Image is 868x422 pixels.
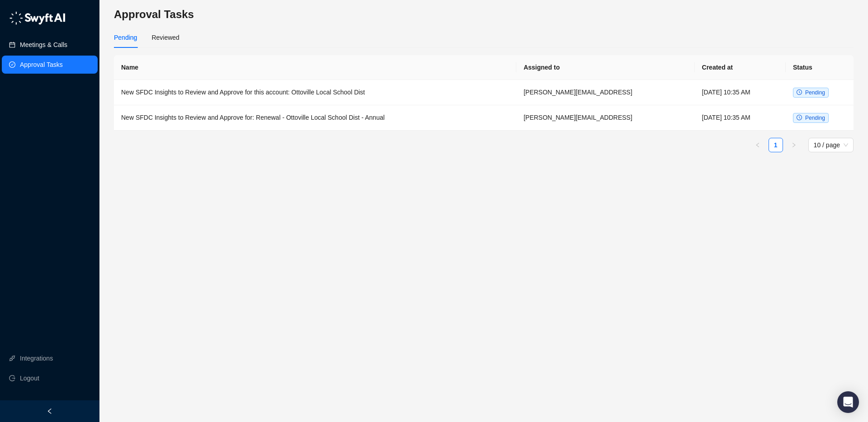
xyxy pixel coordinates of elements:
img: logo-05li4sbe.png [9,11,66,25]
a: 1 [769,138,783,152]
div: Pending [114,33,137,42]
a: Integrations [20,349,53,367]
div: Open Intercom Messenger [837,391,859,413]
th: Status [786,55,854,80]
td: [DATE] 10:35 AM [695,105,786,131]
span: Pending [805,89,825,96]
div: Page Size [808,138,854,152]
span: clock-circle [797,115,802,120]
td: [DATE] 10:35 AM [695,80,786,105]
a: Approval Tasks [20,56,63,74]
li: Previous Page [750,138,765,152]
span: Logout [20,369,39,387]
span: clock-circle [797,89,802,95]
td: New SFDC Insights to Review and Approve for: Renewal - Ottoville Local School Dist - Annual [114,105,516,131]
span: left [755,142,760,148]
li: Next Page [787,138,801,152]
span: Pending [805,115,825,121]
span: right [791,142,797,148]
h3: Approval Tasks [114,7,854,22]
button: left [750,138,765,152]
span: 10 / page [814,138,848,152]
li: 1 [769,138,783,152]
th: Created at [695,55,786,80]
span: logout [9,375,15,381]
th: Assigned to [516,55,694,80]
div: Reviewed [151,33,179,42]
button: right [787,138,801,152]
a: Meetings & Calls [20,36,67,54]
span: left [47,408,53,414]
th: Name [114,55,516,80]
td: [PERSON_NAME][EMAIL_ADDRESS] [516,80,694,105]
td: New SFDC Insights to Review and Approve for this account: Ottoville Local School Dist [114,80,516,105]
td: [PERSON_NAME][EMAIL_ADDRESS] [516,105,694,131]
